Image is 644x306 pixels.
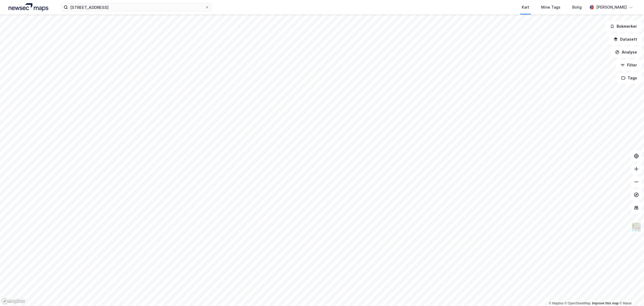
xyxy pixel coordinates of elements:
a: Mapbox homepage [2,298,25,304]
input: Søk på adresse, matrikkel, gårdeiere, leietakere eller personer [68,3,205,11]
a: Mapbox [549,301,564,305]
div: Bolig [572,4,582,10]
button: Filter [616,60,642,71]
a: Improve this map [592,301,619,305]
button: Datasett [609,34,642,45]
img: logo.a4113a55bc3d86da70a041830d287a7e.svg [9,3,48,11]
div: Kontrollprogram for chat [617,280,644,306]
iframe: Chat Widget [617,280,644,306]
button: Analyse [611,47,642,58]
div: Kart [522,4,529,10]
div: [PERSON_NAME] [596,4,627,10]
button: Tags [617,73,642,83]
img: Z [631,222,642,232]
div: Mine Tags [541,4,560,10]
a: OpenStreetMap [565,301,591,305]
button: Bokmerker [606,21,642,32]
